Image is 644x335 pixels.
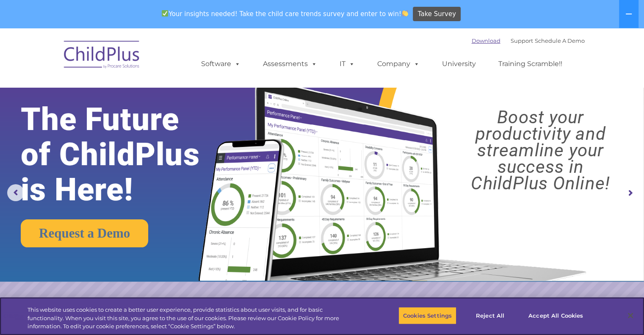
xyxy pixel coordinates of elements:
span: Phone number [118,91,154,97]
a: Support [511,37,533,44]
img: 👏 [402,10,408,17]
a: Software [193,55,249,72]
div: This website uses cookies to create a better user experience, provide statistics about user visit... [28,306,354,331]
button: Reject All [464,307,517,324]
rs-layer: The Future of ChildPlus is Here! [21,102,227,207]
a: University [434,55,484,72]
font: | [472,37,585,44]
button: Cookies Settings [398,307,456,324]
span: Last name [118,56,144,62]
rs-layer: Boost your productivity and streamline your success in ChildPlus Online! [445,109,636,191]
span: Your insights needed! Take the child care trends survey and enter to win! [158,6,412,22]
a: Download [472,37,500,44]
a: IT [331,55,363,72]
a: Take Survey [413,7,461,22]
a: Request a Demo [21,219,148,247]
a: Company [369,55,428,72]
span: Take Survey [418,7,456,22]
img: ChildPlus by Procare Solutions [60,35,144,77]
button: Close [621,306,640,325]
button: Accept All Cookies [524,307,588,324]
img: ✅ [162,10,168,17]
a: Training Scramble!! [490,55,571,72]
a: Assessments [254,55,326,72]
a: Schedule A Demo [535,37,585,44]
